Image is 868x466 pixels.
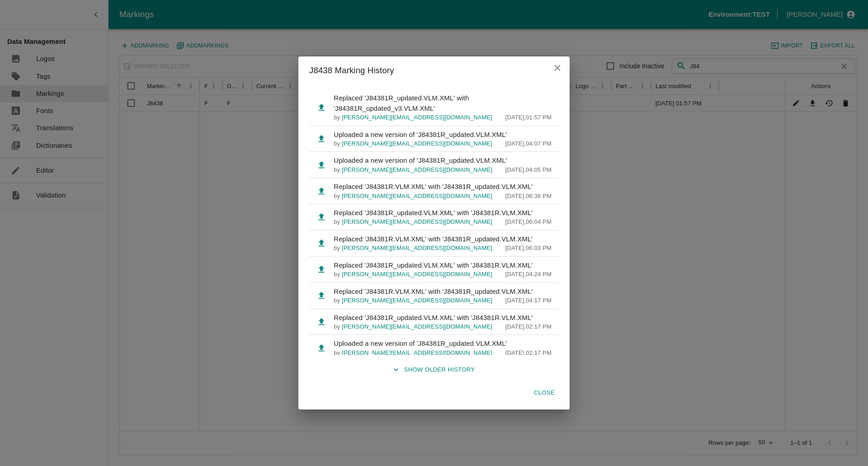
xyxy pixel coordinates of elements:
[342,245,492,251] span: [PERSON_NAME][EMAIL_ADDRESS][DOMAIN_NAME]
[342,349,492,356] span: [PERSON_NAME][EMAIL_ADDRESS][DOMAIN_NAME]
[334,93,552,113] p: Replaced 'J84381R_updated.VLM.XML' with 'J84381R_updated_v3.VLM.XML'
[334,260,552,270] p: Replaced 'J84381R_updated.VLM.XML' with 'J84381R.VLM.XML'
[505,323,552,331] p: [DATE] , 02:17 PM
[334,192,492,201] p: by
[334,234,552,244] p: Replaced 'J84381R.VLM.XML' with 'J84381R_updated.VLM.XML'
[309,362,559,378] button: Show Older History
[334,113,492,122] p: by
[505,349,552,358] p: [DATE] , 02:17 PM
[334,208,552,218] p: Replaced 'J84381R_updated.VLM.XML' with 'J84381R.VLM.XML'
[334,155,552,165] p: Uploaded a new version of 'J84381R_updated.VLM.XML'
[505,192,552,201] p: [DATE] , 06:36 PM
[334,349,492,358] p: by
[342,140,492,147] span: [PERSON_NAME][EMAIL_ADDRESS][DOMAIN_NAME]
[334,218,492,226] p: by
[505,270,552,279] p: [DATE] , 04:24 PM
[505,244,552,253] p: [DATE] , 06:03 PM
[505,140,552,148] p: [DATE] , 04:07 PM
[334,182,552,192] p: Replaced 'J84381R.VLM.XML' with 'J84381R_updated.VLM.XML'
[298,56,570,85] h2: J8438 Marking History
[334,287,552,297] p: Replaced 'J84381R.VLM.XML' with 'J84381R_updated.VLM.XML'
[334,166,492,174] p: by
[342,114,492,121] span: [PERSON_NAME][EMAIL_ADDRESS][DOMAIN_NAME]
[334,323,492,331] p: by
[505,297,552,305] p: [DATE] , 04:17 PM
[342,218,492,225] span: [PERSON_NAME][EMAIL_ADDRESS][DOMAIN_NAME]
[549,59,566,76] button: close
[342,271,492,278] span: [PERSON_NAME][EMAIL_ADDRESS][DOMAIN_NAME]
[334,339,552,348] p: Uploaded a new version of 'J84381R_updated.VLM.XML'
[505,166,552,174] p: [DATE] , 04:05 PM
[334,313,552,323] p: Replaced 'J84381R_updated.VLM.XML' with 'J84381R.VLM.XML'
[342,193,492,199] span: [PERSON_NAME][EMAIL_ADDRESS][DOMAIN_NAME]
[530,385,559,401] button: Close
[334,270,492,279] p: by
[334,297,492,305] p: by
[342,323,492,330] span: [PERSON_NAME][EMAIL_ADDRESS][DOMAIN_NAME]
[342,166,492,173] span: [PERSON_NAME][EMAIL_ADDRESS][DOMAIN_NAME]
[505,113,552,122] p: [DATE] , 01:57 PM
[505,218,552,226] p: [DATE] , 06:04 PM
[334,244,492,253] p: by
[334,130,552,140] p: Uploaded a new version of 'J84381R_updated.VLM.XML'
[334,140,492,148] p: by
[342,297,492,304] span: [PERSON_NAME][EMAIL_ADDRESS][DOMAIN_NAME]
